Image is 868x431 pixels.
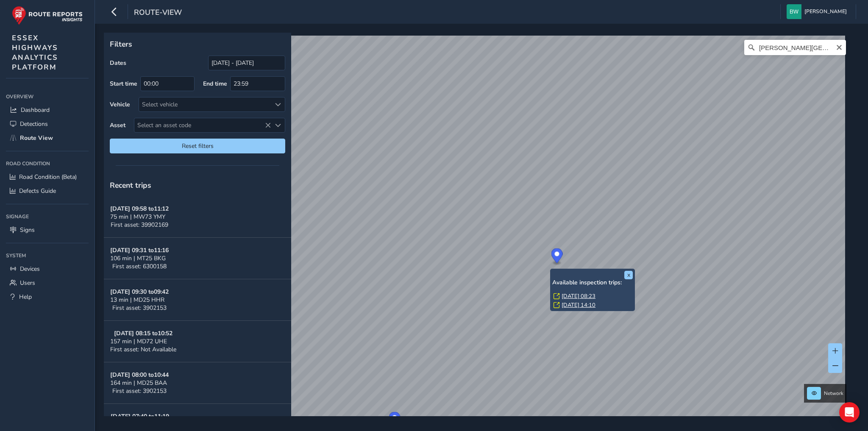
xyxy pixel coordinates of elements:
input: Search [744,40,846,55]
button: [DATE] 09:58 to11:1275 min | MW73 YMYFirst asset: 39902169 [104,196,291,238]
a: Help [6,290,89,304]
label: Dates [110,59,126,67]
button: [DATE] 09:31 to11:16106 min | MT25 BKGFirst asset: 6300158 [104,238,291,279]
div: Overview [6,90,89,103]
span: First asset: 3902153 [112,304,167,312]
div: Select an asset code [271,118,285,132]
a: Dashboard [6,103,89,117]
h6: Available inspection trips: [552,279,633,286]
span: Select an asset code [134,118,271,132]
span: Route View [20,134,53,142]
span: [PERSON_NAME] [804,4,847,19]
button: Clear [836,43,843,51]
div: Signage [6,210,89,223]
span: Help [19,293,32,301]
img: diamond-layout [787,4,801,19]
button: [DATE] 09:30 to09:4213 min | MD25 HHRFirst asset: 3902153 [104,279,291,321]
span: First asset: 3902153 [112,387,167,395]
span: route-view [134,7,182,19]
span: Defects Guide [19,187,56,195]
button: [DATE] 08:15 to10:52157 min | MD72 UHEFirst asset: Not Available [104,321,291,362]
a: [DATE] 14:10 [562,301,595,309]
span: Users [20,279,35,287]
p: Filters [110,39,285,50]
span: Devices [20,265,40,273]
label: End time [203,80,227,88]
span: 13 min | MD25 HHR [110,296,164,304]
label: Asset [110,121,125,129]
span: Dashboard [21,106,50,114]
span: First asset: 39902169 [111,221,168,229]
span: Recent trips [110,180,151,190]
span: 157 min | MD72 UHE [110,337,167,345]
img: rr logo [12,6,83,25]
a: Users [6,276,89,290]
span: 75 min | MW73 YMY [110,213,165,221]
strong: [DATE] 09:58 to 11:12 [110,205,169,213]
span: ESSEX HIGHWAYS ANALYTICS PLATFORM [12,33,58,72]
a: Devices [6,262,89,276]
div: Select vehicle [139,97,271,111]
strong: [DATE] 08:00 to 10:44 [110,371,169,379]
span: First asset: Not Available [110,345,176,353]
button: [DATE] 08:00 to10:44164 min | MD25 BAAFirst asset: 3902153 [104,362,291,404]
strong: [DATE] 09:31 to 11:16 [110,246,169,254]
span: Detections [20,120,48,128]
a: Route View [6,131,89,145]
strong: [DATE] 09:30 to 09:42 [110,288,169,296]
a: Detections [6,117,89,131]
a: [DATE] 08:23 [562,292,595,300]
button: x [624,271,633,279]
span: 106 min | MT25 BKG [110,254,166,262]
button: Reset filters [110,139,285,153]
label: Start time [110,80,137,88]
div: Map marker [551,248,563,266]
a: Road Condition (Beta) [6,170,89,184]
strong: [DATE] 08:15 to 10:52 [114,329,172,337]
span: 164 min | MD25 BAA [110,379,167,387]
div: Map marker [389,412,401,429]
span: Road Condition (Beta) [19,173,77,181]
a: Defects Guide [6,184,89,198]
span: Network [824,390,843,397]
label: Vehicle [110,100,130,108]
div: System [6,249,89,262]
div: Open Intercom Messenger [839,402,860,423]
div: Road Condition [6,157,89,170]
canvas: Map [107,36,845,426]
strong: [DATE] 07:40 to 11:19 [111,412,169,420]
span: Reset filters [116,142,279,150]
span: First asset: 6300158 [112,262,167,270]
button: [PERSON_NAME] [787,4,850,19]
a: Signs [6,223,89,237]
span: Signs [20,226,35,234]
